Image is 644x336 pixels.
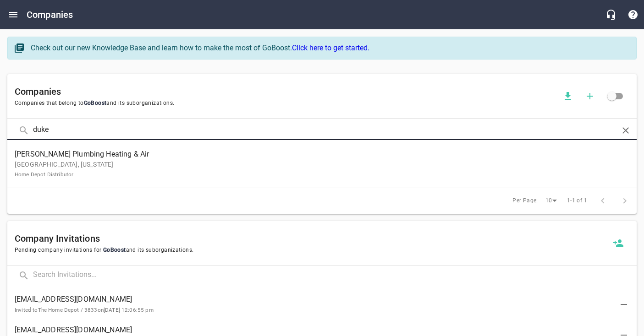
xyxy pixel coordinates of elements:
[15,160,615,179] p: [GEOGRAPHIC_DATA], [US_STATE]
[7,144,637,184] a: [PERSON_NAME] Plumbing Heating & Air[GEOGRAPHIC_DATA], [US_STATE]Home Depot Distributor
[579,85,601,107] button: Add a new company
[292,43,369,52] a: Click here to get started.
[542,195,560,207] div: 10
[31,43,627,54] div: Check out our new Knowledge Base and learn how to make the most of GoBoost.
[512,196,538,206] span: Per Page:
[567,196,587,206] span: 1-1 of 1
[15,171,73,178] small: Home Depot Distributor
[601,85,623,107] span: Click to view all companies
[15,231,607,246] h6: Company Invitations
[15,246,607,255] span: Pending company invitations for and its suborganizations.
[101,247,126,253] span: GoBoost
[33,266,637,285] input: Search Invitations...
[613,293,635,315] button: Delete Invitation
[557,85,579,107] button: Download companies
[15,99,557,108] span: Companies that belong to and its suborganizations.
[15,307,154,313] small: Invited to The Home Depot / 3833 on [DATE] 12:06:55 pm
[607,232,629,254] button: Invite a new company
[33,120,611,140] input: Search Companies...
[600,4,622,26] button: Live Chat
[15,84,557,99] h6: Companies
[15,325,615,336] span: [EMAIL_ADDRESS][DOMAIN_NAME]
[84,100,107,106] span: GoBoost
[15,294,615,305] span: [EMAIL_ADDRESS][DOMAIN_NAME]
[15,149,615,160] span: [PERSON_NAME] Plumbing Heating & Air
[27,7,73,22] h6: Companies
[622,4,644,26] button: Support Portal
[2,4,24,26] button: Open drawer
